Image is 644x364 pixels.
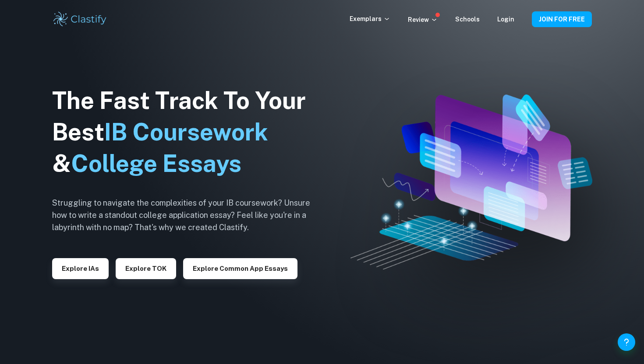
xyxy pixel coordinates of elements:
span: IB Coursework [104,118,268,146]
button: Explore Common App essays [183,258,297,279]
button: JOIN FOR FREE [532,11,592,27]
img: Clastify hero [350,94,592,269]
button: Explore TOK [116,258,176,279]
p: Exemplars [350,14,390,24]
a: Explore TOK [116,264,176,272]
a: Schools [455,16,480,23]
a: Explore Common App essays [183,264,297,272]
h6: Struggling to navigate the complexities of your IB coursework? Unsure how to write a standout col... [52,197,324,234]
a: Explore IAs [52,264,109,272]
button: Explore IAs [52,258,109,279]
p: Review [408,15,438,24]
a: Login [497,16,514,23]
span: College Essays [71,150,241,177]
h1: The Fast Track To Your Best & [52,85,324,179]
button: Help and Feedback [618,333,635,351]
img: Clastify logo [52,10,108,28]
